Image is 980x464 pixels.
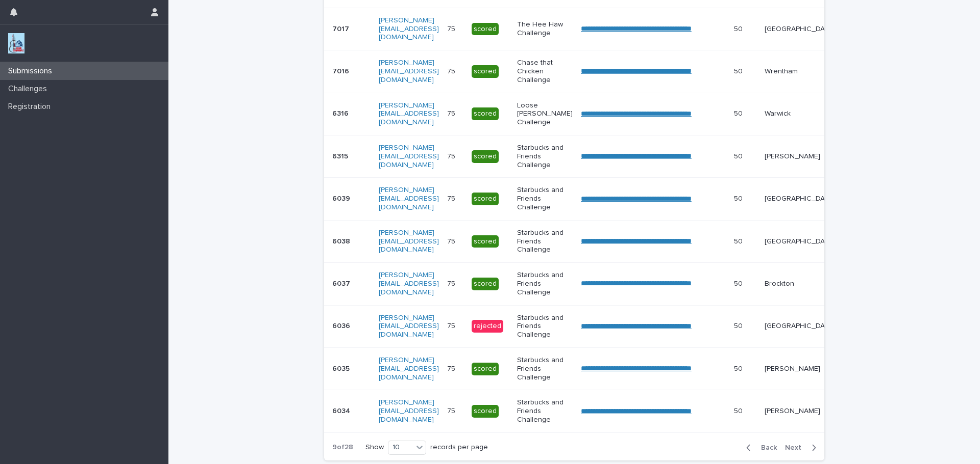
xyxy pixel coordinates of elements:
[332,150,350,161] p: 6315
[388,442,413,453] div: 10
[765,110,835,118] p: Warwick
[472,320,503,333] div: rejected
[379,102,439,126] a: [PERSON_NAME][EMAIL_ADDRESS][DOMAIN_NAME]
[517,186,573,211] p: Starbucks and Friends Challenge
[765,407,835,416] p: [PERSON_NAME]
[734,23,745,34] p: 50
[430,443,488,452] p: records per page
[472,193,499,205] div: scored
[734,193,745,203] p: 50
[332,193,352,203] p: 6039
[765,322,835,331] p: [GEOGRAPHIC_DATA]
[332,23,351,34] p: 7017
[447,363,457,373] p: 75
[324,435,361,460] p: 9 of 28
[517,398,573,424] p: Starbucks and Friends Challenge
[332,363,352,373] p: 6035
[755,444,777,451] span: Back
[379,144,439,169] a: [PERSON_NAME][EMAIL_ADDRESS][DOMAIN_NAME]
[472,107,499,120] div: scored
[734,405,745,416] p: 50
[332,235,352,246] p: 6038
[734,320,745,331] p: 50
[765,237,835,246] p: [GEOGRAPHIC_DATA]
[332,278,352,288] p: 6037
[785,444,807,451] span: Next
[765,365,835,373] p: [PERSON_NAME]
[379,399,439,423] a: [PERSON_NAME][EMAIL_ADDRESS][DOMAIN_NAME]
[517,144,573,169] p: Starbucks and Friends Challenge
[472,278,499,290] div: scored
[332,320,352,331] p: 6036
[332,65,351,76] p: 7016
[379,314,439,339] a: [PERSON_NAME][EMAIL_ADDRESS][DOMAIN_NAME]
[517,229,573,254] p: Starbucks and Friends Challenge
[734,363,745,373] p: 50
[332,405,352,416] p: 6034
[447,150,457,161] p: 75
[447,320,457,331] p: 75
[379,59,439,84] a: [PERSON_NAME][EMAIL_ADDRESS][DOMAIN_NAME]
[734,278,745,288] p: 50
[4,84,55,94] p: Challenges
[517,101,573,127] p: Loose [PERSON_NAME] Challenge
[472,363,499,375] div: scored
[765,195,835,203] p: [GEOGRAPHIC_DATA]
[517,59,573,84] p: Chase that Chicken Challenge
[8,33,24,53] img: jxsLJbdS1eYBI7rVAS4p
[734,235,745,246] p: 50
[379,271,439,296] a: [PERSON_NAME][EMAIL_ADDRESS][DOMAIN_NAME]
[517,356,573,381] p: Starbucks and Friends Challenge
[447,278,457,288] p: 75
[4,102,59,112] p: Registration
[447,405,457,416] p: 75
[765,25,835,34] p: [GEOGRAPHIC_DATA]
[517,314,573,339] p: Starbucks and Friends Challenge
[447,23,457,34] p: 75
[447,235,457,246] p: 75
[447,107,457,118] p: 75
[379,357,439,381] a: [PERSON_NAME][EMAIL_ADDRESS][DOMAIN_NAME]
[472,65,499,78] div: scored
[734,107,745,118] p: 50
[734,65,745,76] p: 50
[765,152,835,161] p: [PERSON_NAME]
[4,66,60,76] p: Submissions
[517,271,573,296] p: Starbucks and Friends Challenge
[472,405,499,418] div: scored
[447,65,457,76] p: 75
[379,17,439,41] a: [PERSON_NAME][EMAIL_ADDRESS][DOMAIN_NAME]
[447,193,457,203] p: 75
[472,150,499,163] div: scored
[365,443,384,452] p: Show
[738,443,781,452] button: Back
[379,186,439,211] a: [PERSON_NAME][EMAIL_ADDRESS][DOMAIN_NAME]
[517,20,573,38] p: The Hee Haw Challenge
[379,229,439,254] a: [PERSON_NAME][EMAIL_ADDRESS][DOMAIN_NAME]
[472,235,499,248] div: scored
[765,67,835,76] p: Wrentham
[472,23,499,36] div: scored
[781,443,824,452] button: Next
[734,150,745,161] p: 50
[765,280,835,288] p: Brockton
[332,107,351,118] p: 6316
